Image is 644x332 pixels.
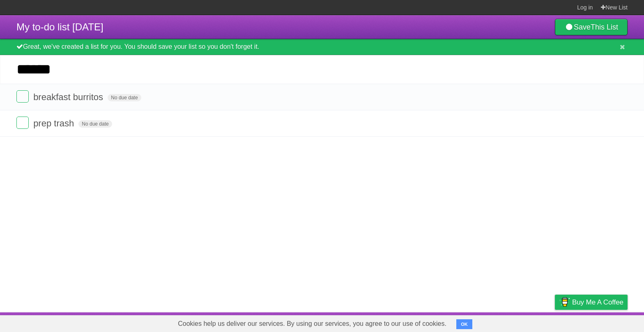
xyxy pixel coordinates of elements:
span: Cookies help us deliver our services. By using our services, you agree to our use of cookies. [170,316,455,332]
button: OK [456,319,472,329]
a: Developers [473,314,506,330]
span: No due date [78,120,112,128]
span: breakfast burritos [33,92,105,102]
img: Buy me a coffee [559,295,570,309]
span: My to-do list [DATE] [16,21,103,32]
a: About [446,314,463,330]
span: prep trash [33,118,76,128]
span: Buy me a coffee [572,295,623,309]
label: Done [16,117,29,129]
b: This List [591,23,618,31]
a: SaveThis List [555,19,628,35]
span: No due date [108,94,141,101]
label: Done [16,90,29,103]
a: Suggest a feature [576,314,628,330]
a: Privacy [544,314,566,330]
a: Terms [516,314,534,330]
a: Buy me a coffee [555,295,628,310]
